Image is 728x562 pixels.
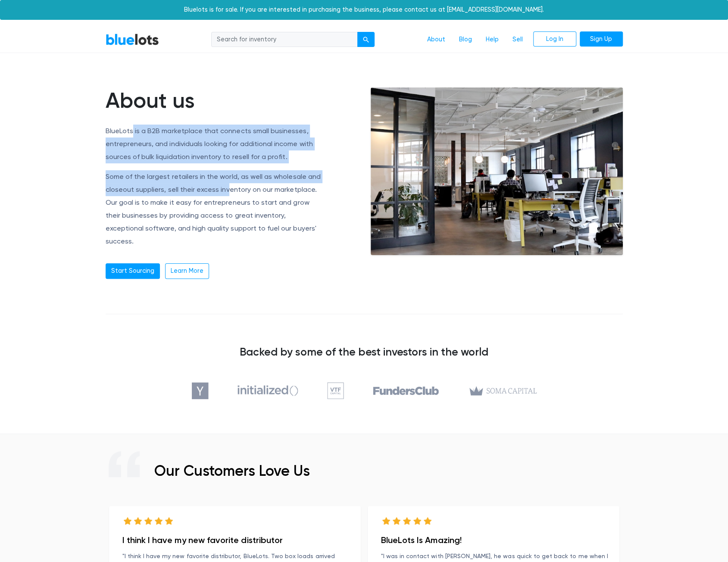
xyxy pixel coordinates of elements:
a: Start Sourcing [106,263,160,279]
a: Log In [533,31,576,47]
input: Search for inventory [211,32,358,47]
p: BlueLots is a B2B marketplace that connects small businesses, entrepreneurs, and individuals look... [106,125,323,163]
a: Help [479,31,506,48]
a: BlueLots [106,33,159,46]
a: Sign Up [580,31,623,47]
h4: BlueLots Is Amazing! [381,535,611,545]
h2: Our Customers Love Us [106,451,310,480]
img: investors-5810ae37ad836bd4b514f5b0925ed1975c51720d37f783dda43536e0f67d61f6.png [192,382,537,399]
a: About [420,31,452,48]
a: Learn More [165,263,209,279]
a: Blog [452,31,479,48]
h4: I think I have my new favorite distributor [122,535,352,545]
h3: Backed by some of the best investors in the world [106,345,623,358]
a: Sell [506,31,530,48]
p: Some of the largest retailers in the world, as well as wholesale and closeout suppliers, sell the... [106,170,323,248]
h1: About us [106,87,323,113]
img: office-e6e871ac0602a9b363ffc73e1d17013cb30894adc08fbdb38787864bb9a1d2fe.jpg [371,87,623,256]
